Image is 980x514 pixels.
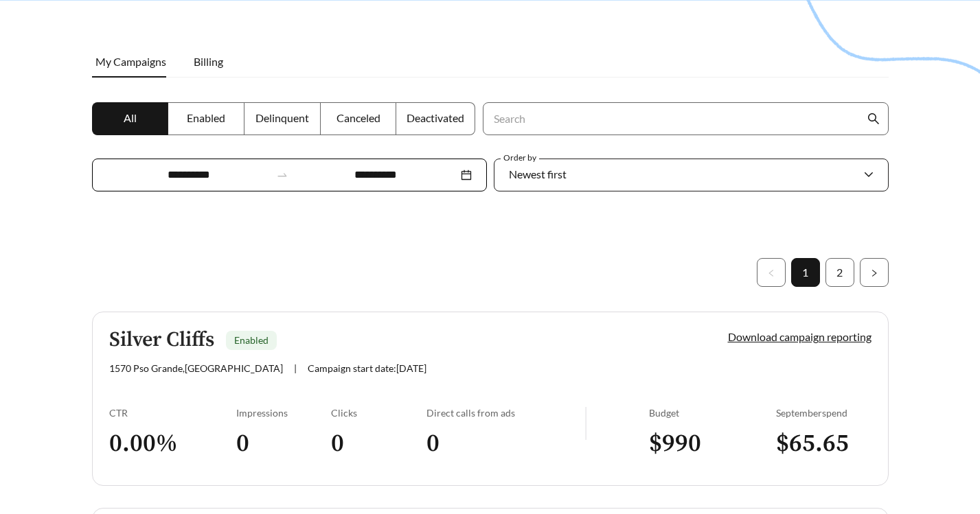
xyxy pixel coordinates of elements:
a: 1 [792,259,819,286]
span: to [276,169,288,181]
h5: Silver Cliffs [109,329,214,351]
h3: $ 990 [649,428,776,459]
span: Deactivated [407,111,464,124]
span: right [870,269,878,277]
h3: 0 [236,428,332,459]
a: Silver CliffsEnabled1570 Pso Grande,[GEOGRAPHIC_DATA]|Campaign start date:[DATE]Download campaign... [92,312,889,486]
span: | [294,362,297,374]
img: line [585,407,586,440]
span: Campaign start date: [DATE] [308,362,426,374]
li: Previous Page [757,258,786,287]
span: Newest first [509,167,567,180]
h3: 0 [331,428,426,459]
li: 2 [825,258,854,287]
span: swap-right [276,169,288,181]
li: Next Page [860,258,889,287]
button: right [860,258,889,287]
span: Enabled [234,334,269,346]
div: Clicks [331,407,426,419]
h3: $ 65.65 [776,428,871,459]
button: left [757,258,786,287]
span: 1570 Pso Grande , [GEOGRAPHIC_DATA] [109,362,283,374]
h3: 0.00 % [109,428,236,459]
a: Download campaign reporting [728,330,871,343]
div: CTR [109,407,236,419]
div: Budget [649,407,776,419]
div: Direct calls from ads [426,407,585,419]
span: My Campaigns [95,55,166,68]
span: Billing [194,55,223,68]
h3: 0 [426,428,585,459]
li: 1 [791,258,820,287]
a: 2 [826,259,854,286]
div: Impressions [236,407,332,419]
span: Canceled [337,111,380,124]
span: search [867,113,880,125]
span: Enabled [187,111,225,124]
span: All [124,111,137,124]
span: Delinquent [255,111,309,124]
div: September spend [776,407,871,419]
span: left [767,269,775,277]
